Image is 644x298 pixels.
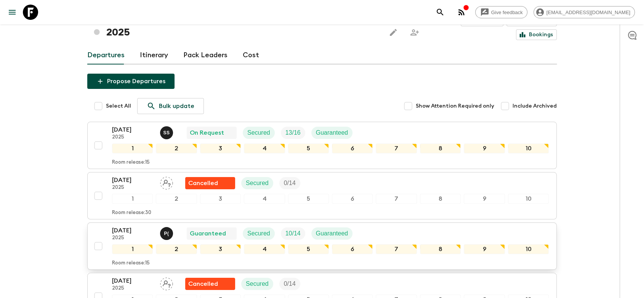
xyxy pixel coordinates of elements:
[244,194,285,204] div: 4
[542,10,634,15] span: [EMAIL_ADDRESS][DOMAIN_NAME]
[241,177,273,189] div: Secured
[316,229,348,238] p: Guaranteed
[285,128,301,137] p: 13 / 16
[281,127,305,139] div: Trip Fill
[163,130,170,136] p: S S
[332,194,373,204] div: 6
[106,102,131,110] span: Select All
[183,46,227,64] a: Pack Leaders
[160,227,175,240] button: P(
[160,229,175,235] span: Pooky (Thanaphan) Kerdyoo
[112,194,153,204] div: 1
[285,229,301,238] p: 10 / 14
[156,244,197,254] div: 2
[513,102,557,110] span: Include Archived
[386,25,401,40] button: Edit this itinerary
[156,143,197,153] div: 2
[112,159,150,166] p: Room release: 15
[112,226,154,235] p: [DATE]
[464,244,505,254] div: 9
[376,244,417,254] div: 7
[87,172,557,219] button: [DATE]2025Assign pack leaderFlash Pack cancellationSecuredTrip Fill12345678910Room release:30
[200,244,241,254] div: 3
[112,185,154,191] p: 2025
[279,278,300,290] div: Trip Fill
[185,177,235,189] div: Flash Pack cancellation
[288,244,329,254] div: 5
[279,177,300,189] div: Trip Fill
[508,244,549,254] div: 10
[87,222,557,270] button: [DATE]2025Pooky (Thanaphan) KerdyooGuaranteedSecuredTrip FillGuaranteed12345678910Room release:15
[159,101,194,111] p: Bulk update
[244,143,285,153] div: 4
[164,230,169,237] p: P (
[243,227,275,240] div: Secured
[160,126,175,139] button: SS
[533,6,635,18] div: [EMAIL_ADDRESS][DOMAIN_NAME]
[281,227,305,240] div: Trip Fill
[112,260,150,266] p: Room release: 15
[112,143,153,153] div: 1
[87,74,175,89] button: Propose Departures
[247,128,270,137] p: Secured
[376,143,417,153] div: 7
[246,179,269,188] p: Secured
[5,5,20,20] button: menu
[112,134,154,140] p: 2025
[416,102,494,110] span: Show Attention Required only
[87,46,125,64] a: Departures
[112,244,153,254] div: 1
[241,278,273,290] div: Secured
[284,179,296,188] p: 0 / 14
[137,98,204,114] a: Bulk update
[200,143,241,153] div: 3
[190,229,226,238] p: Guaranteed
[332,143,373,153] div: 6
[516,29,557,40] a: Bookings
[433,5,448,20] button: search adventures
[190,128,224,137] p: On Request
[420,143,461,153] div: 8
[284,279,296,288] p: 0 / 14
[243,127,275,139] div: Secured
[112,176,154,185] p: [DATE]
[475,6,527,18] a: Give feedback
[288,194,329,204] div: 5
[464,194,505,204] div: 9
[140,46,168,64] a: Itinerary
[112,125,154,134] p: [DATE]
[188,179,218,188] p: Cancelled
[112,235,154,241] p: 2025
[288,143,329,153] div: 5
[243,46,259,64] a: Cost
[246,279,269,288] p: Secured
[420,194,461,204] div: 8
[112,276,154,285] p: [DATE]
[200,194,241,204] div: 3
[87,122,557,169] button: [DATE]2025Sasivimol SuksamaiOn RequestSecuredTrip FillGuaranteed12345678910Room release:15
[112,285,154,292] p: 2025
[420,244,461,254] div: 8
[508,194,549,204] div: 10
[87,10,380,40] h1: [GEOGRAPHIC_DATA]: Phuket & the Andaman Coast (TH2) 2025
[188,279,218,288] p: Cancelled
[160,129,175,135] span: Sasivimol Suksamai
[185,278,235,290] div: Flash Pack cancellation
[112,210,151,216] p: Room release: 30
[407,25,422,40] span: Share this itinerary
[244,244,285,254] div: 4
[487,10,527,15] span: Give feedback
[508,143,549,153] div: 10
[464,143,505,153] div: 9
[160,179,173,185] span: Assign pack leader
[156,194,197,204] div: 2
[160,280,173,286] span: Assign pack leader
[247,229,270,238] p: Secured
[376,194,417,204] div: 7
[316,128,348,137] p: Guaranteed
[332,244,373,254] div: 6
